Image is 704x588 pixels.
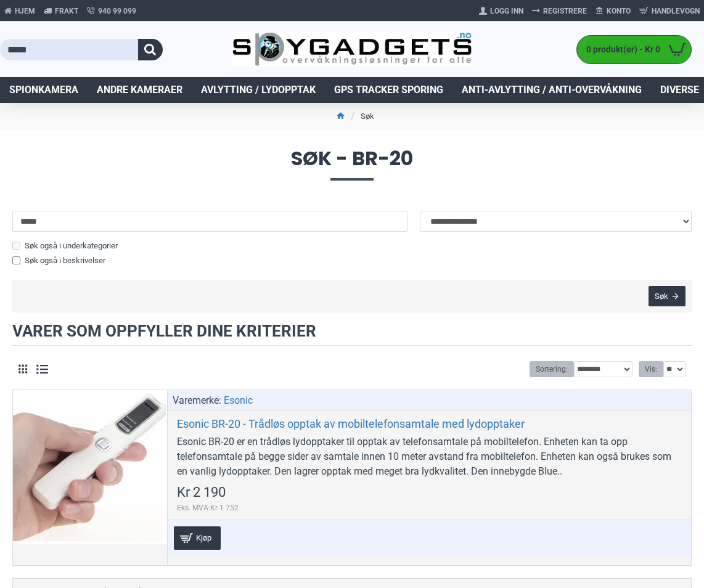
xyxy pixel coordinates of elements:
img: SpyGadgets.no [232,32,472,67]
span: Varemerke: [173,393,221,408]
span: Kr 2 190 [177,486,226,499]
a: Anti-avlytting / Anti-overvåkning [452,77,651,103]
a: Handlevogn [635,1,704,21]
span: Søk - br-20 [12,149,692,180]
a: Logg Inn [475,1,528,21]
span: Registrere [543,6,587,17]
span: Logg Inn [490,6,523,17]
span: Frakt [55,6,78,17]
input: Søk også i beskrivelser [12,256,20,264]
span: Anti-avlytting / Anti-overvåkning [462,83,642,97]
label: Sortering: [530,361,574,377]
span: Andre kameraer [97,83,182,97]
label: Søk også i underkategorier [12,240,118,252]
a: GPS Tracker Sporing [325,77,452,103]
span: Diverse [660,83,699,97]
div: Esonic BR-20 er en trådløs lydopptaker til opptak av telefonsamtale på mobiltelefon. Enheten kan ... [177,435,682,479]
span: Avlytting / Lydopptak [201,83,316,97]
span: Søk [655,292,668,300]
span: 940 99 099 [98,6,136,17]
a: Andre kameraer [88,77,192,103]
a: Esonic [224,393,253,408]
span: Handlevogn [652,6,700,17]
label: Vis: [639,361,663,377]
a: Avlytting / Lydopptak [192,77,325,103]
span: 0 produkt(er) - Kr 0 [577,43,663,56]
span: Eks. MVA:Kr 1 752 [177,502,239,513]
a: Registrere [528,1,591,21]
label: Søk også i beskrivelser [12,255,105,267]
a: Konto [591,1,635,21]
span: Spionkamera [9,83,78,97]
a: Esonic BR-20 - Trådløs opptak av mobiltelefonsamtale med lydopptaker [177,417,525,431]
span: Konto [607,6,631,17]
h2: Varer som oppfyller dine kriterier [12,322,692,346]
span: Hjem [15,6,35,17]
a: Esonic BR-20 - Trådløs opptak av mobiltelefonsamtale med lydopptaker Esonic BR-20 - Trådløs oppta... [13,390,167,544]
a: 0 produkt(er) - Kr 0 [577,36,691,63]
span: Kjøp [193,534,215,542]
input: Søk også i underkategorier [12,242,20,250]
button: Søk [649,286,686,306]
span: GPS Tracker Sporing [334,83,443,97]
